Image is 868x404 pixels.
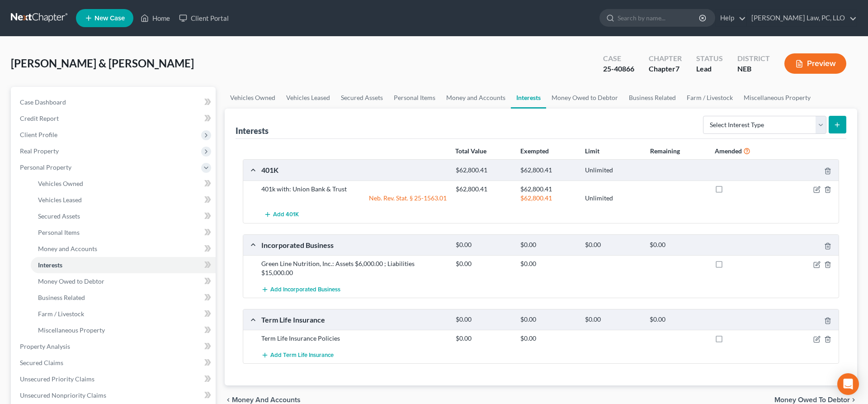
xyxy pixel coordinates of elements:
span: Client Profile [20,131,57,138]
span: [PERSON_NAME] & [PERSON_NAME] [11,57,194,70]
div: 25-40866 [603,64,634,74]
a: Business Related [31,290,216,306]
span: Interests [38,261,62,269]
div: $0.00 [451,241,516,249]
span: Add Term Life Insurance [270,352,334,359]
span: Add Incorporated Business [270,286,340,293]
span: Unsecured Nonpriority Claims [20,391,106,399]
a: Secured Assets [31,208,216,224]
span: 7 [675,64,679,73]
button: chevron_left Money and Accounts [225,396,301,404]
a: Unsecured Nonpriority Claims [13,387,216,404]
a: Vehicles Leased [31,192,216,208]
a: Money and Accounts [31,241,216,257]
span: Credit Report [20,114,59,122]
div: Interests [236,125,269,136]
a: Vehicles Owned [31,176,216,192]
strong: Total Value [455,147,486,155]
a: Money Owed to Debtor [546,87,623,109]
a: Home [136,10,175,26]
a: Farm / Livestock [681,87,738,109]
div: Open Intercom Messenger [837,373,859,395]
a: Secured Claims [13,355,216,371]
div: Status [696,53,723,64]
span: Real Property [20,147,59,155]
span: Secured Claims [20,359,63,366]
span: Money Owed to Debtor [38,277,104,285]
div: $0.00 [451,334,516,343]
button: Preview [784,53,846,74]
a: Money Owed to Debtor [31,273,216,290]
a: Secured Assets [335,87,388,109]
span: Vehicles Owned [38,180,83,187]
div: $0.00 [645,241,710,249]
div: $0.00 [516,315,580,324]
div: $62,800.41 [451,166,516,175]
input: Search by name... [618,10,700,26]
div: $0.00 [645,315,710,324]
div: Green Line Nutrition, Inc.: Assets $6,000.00 ; Liabilities $15,000.00 [257,259,451,277]
div: Unlimited [580,194,645,203]
div: Neb. Rev. Stat. § 25-1563.01 [257,194,451,203]
div: $0.00 [516,259,580,268]
div: $0.00 [451,259,516,268]
div: Chapter [649,53,682,64]
span: Case Dashboard [20,98,66,106]
a: Personal Items [388,87,441,109]
a: Miscellaneous Property [738,87,816,109]
span: Secured Assets [38,212,80,220]
span: Vehicles Leased [38,196,82,204]
span: Farm / Livestock [38,310,84,318]
div: Incorporated Business [257,240,451,250]
span: New Case [94,15,125,22]
strong: Exempted [520,147,549,155]
a: Property Analysis [13,338,216,355]
a: Help [716,10,746,26]
div: District [737,53,770,64]
div: $0.00 [516,241,580,249]
i: chevron_right [850,396,857,404]
strong: Remaining [650,147,680,155]
div: $62,800.41 [451,185,516,194]
a: Interests [31,257,216,273]
div: Chapter [649,64,682,74]
span: Property Analysis [20,342,70,350]
div: $0.00 [580,241,645,249]
a: Personal Items [31,224,216,241]
div: $0.00 [516,334,580,343]
button: Add Incorporated Business [261,281,340,298]
span: Add 401K [273,211,299,219]
span: Business Related [38,294,85,301]
strong: Amended [715,147,742,155]
button: Money Owed to Debtor chevron_right [774,396,857,404]
i: chevron_left [225,396,232,404]
div: Term Life Insurance [257,315,451,324]
div: $0.00 [580,315,645,324]
a: Vehicles Leased [281,87,335,109]
button: Add 401K [261,206,301,223]
a: [PERSON_NAME] Law, PC, LLO [747,10,857,26]
div: Lead [696,64,723,74]
span: Miscellaneous Property [38,326,105,334]
div: $62,800.41 [516,166,580,175]
div: Unlimited [580,166,645,175]
a: Interests [511,87,546,109]
a: Client Portal [175,10,233,26]
span: Personal Property [20,163,71,171]
div: $0.00 [451,315,516,324]
a: Business Related [623,87,681,109]
div: 401K [257,165,451,175]
a: Money and Accounts [441,87,511,109]
strong: Limit [585,147,599,155]
div: 401k with: Union Bank & Trust [257,185,451,194]
span: Money and Accounts [232,396,301,404]
div: Term Life Insurance Policies [257,334,451,343]
span: Unsecured Priority Claims [20,375,94,383]
a: Vehicles Owned [225,87,281,109]
a: Miscellaneous Property [31,322,216,338]
a: Farm / Livestock [31,306,216,322]
button: Add Term Life Insurance [261,347,334,363]
div: $62,800.41 [516,194,580,203]
div: NEB [737,64,770,74]
span: Money Owed to Debtor [774,396,850,404]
